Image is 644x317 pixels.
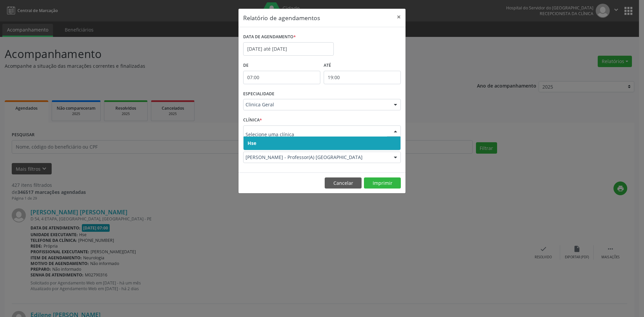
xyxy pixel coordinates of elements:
[392,9,406,25] button: Close
[246,101,387,108] span: Clinica Geral
[246,154,387,161] span: [PERSON_NAME] - Professor(A) [GEOGRAPHIC_DATA]
[324,60,401,71] label: ATÉ
[243,89,274,99] label: ESPECIALIDADE
[248,140,256,146] span: Hse
[243,60,320,71] label: De
[364,177,401,189] button: Imprimir
[325,177,362,189] button: Cancelar
[243,115,262,125] label: CLÍNICA
[243,32,296,42] label: DATA DE AGENDAMENTO
[324,71,401,84] input: Selecione o horário final
[243,13,320,22] h5: Relatório de agendamentos
[243,42,334,56] input: Selecione uma data ou intervalo
[243,71,320,84] input: Selecione o horário inicial
[246,128,387,141] input: Selecione uma clínica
